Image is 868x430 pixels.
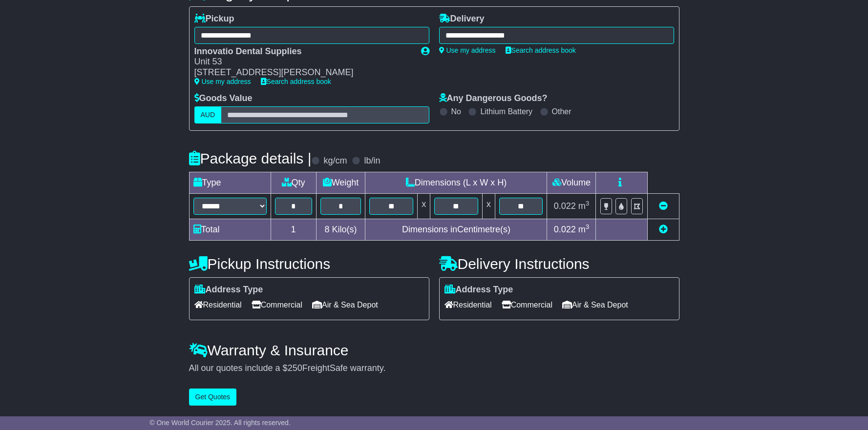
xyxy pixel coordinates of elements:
td: Dimensions in Centimetre(s) [365,219,547,240]
td: Kilo(s) [316,219,365,240]
td: Qty [271,172,316,193]
a: Remove this item [659,201,668,211]
span: Residential [445,297,492,312]
div: [STREET_ADDRESS][PERSON_NAME] [194,67,411,78]
h4: Pickup Instructions [189,256,429,272]
span: Commercial [502,297,552,312]
label: Address Type [445,285,513,295]
span: 250 [288,363,302,373]
td: Volume [547,172,596,193]
h4: Delivery Instructions [439,256,679,272]
a: Add new item [659,225,668,234]
label: AUD [194,106,222,123]
td: Total [189,219,271,240]
div: Unit 53 [194,57,411,67]
span: Air & Sea Depot [312,297,378,312]
label: No [451,107,461,116]
span: 0.022 [554,201,576,211]
td: x [418,193,430,219]
label: Goods Value [194,93,253,104]
a: Search address book [506,46,576,54]
td: Type [189,172,271,193]
h4: Warranty & Insurance [189,342,679,358]
label: lb/in [364,156,380,166]
label: Other [552,107,572,116]
label: Any Dangerous Goods? [439,93,548,104]
a: Search address book [261,78,331,85]
h4: Package details | [189,150,312,166]
sup: 3 [586,200,590,207]
span: 0.022 [554,225,576,234]
td: x [482,193,495,219]
span: Commercial [252,297,302,312]
div: All our quotes include a $ FreightSafe warranty. [189,363,679,374]
span: m [578,225,590,234]
label: kg/cm [323,156,347,166]
a: Use my address [439,46,496,54]
a: Use my address [194,78,251,85]
sup: 3 [586,223,590,230]
span: © One World Courier 2025. All rights reserved. [149,419,291,427]
label: Address Type [194,285,263,295]
span: m [578,201,590,211]
div: Innovatio Dental Supplies [194,46,411,57]
td: Weight [316,172,365,193]
span: Air & Sea Depot [562,297,628,312]
label: Lithium Battery [480,107,532,116]
label: Delivery [439,14,485,24]
button: Get Quotes [189,389,237,406]
label: Pickup [194,14,234,24]
td: Dimensions (L x W x H) [365,172,547,193]
td: 1 [271,219,316,240]
span: Residential [194,297,242,312]
span: 8 [324,225,329,234]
